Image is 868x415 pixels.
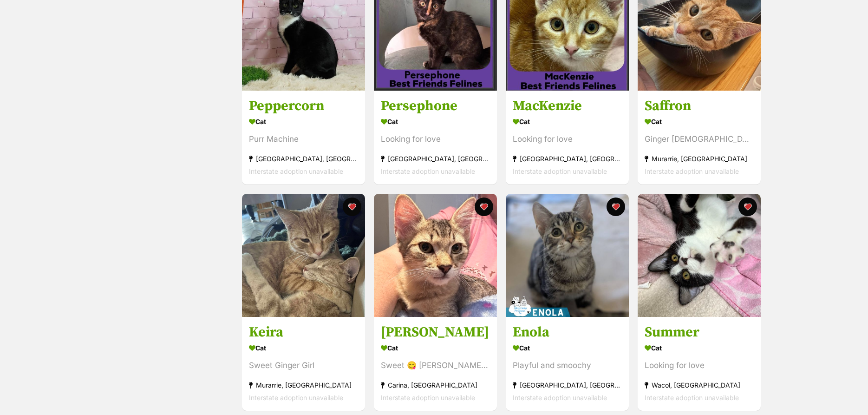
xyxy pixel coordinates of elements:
div: [GEOGRAPHIC_DATA], [GEOGRAPHIC_DATA] [249,153,358,165]
span: Interstate adoption unavailable [645,168,739,176]
h3: Enola [513,323,622,341]
button: favourite [343,198,361,216]
div: Carina, [GEOGRAPHIC_DATA] [381,379,490,391]
h3: MacKenzie [513,98,622,115]
span: Interstate adoption unavailable [381,168,475,176]
a: Saffron Cat Ginger [DEMOGRAPHIC_DATA] Beauty Murarrie, [GEOGRAPHIC_DATA] Interstate adoption unav... [638,91,761,185]
div: Looking for love [381,133,490,146]
div: Cat [513,115,622,129]
span: Interstate adoption unavailable [645,394,739,402]
span: Interstate adoption unavailable [513,168,607,176]
button: favourite [475,198,493,216]
div: Playful and smoochy [513,359,622,372]
h3: [PERSON_NAME] [381,323,490,341]
span: Interstate adoption unavailable [381,394,475,402]
a: Peppercorn Cat Purr Machine [GEOGRAPHIC_DATA], [GEOGRAPHIC_DATA] Interstate adoption unavailable ... [242,91,365,185]
div: Cat [381,341,490,355]
span: Interstate adoption unavailable [249,394,343,402]
div: Sweet Ginger Girl [249,359,358,372]
span: Interstate adoption unavailable [513,394,607,402]
h3: Persephone [381,98,490,115]
button: favourite [607,198,625,216]
span: Interstate adoption unavailable [249,168,343,176]
h3: Summer [645,323,754,341]
a: [PERSON_NAME] Cat Sweet 😋 [PERSON_NAME] loves cuddle Carina, [GEOGRAPHIC_DATA] Interstate adoptio... [374,316,497,411]
div: [GEOGRAPHIC_DATA], [GEOGRAPHIC_DATA] [381,153,490,165]
a: Summer Cat Looking for love Wacol, [GEOGRAPHIC_DATA] Interstate adoption unavailable favourite [638,316,761,411]
div: Cat [381,115,490,129]
div: Cat [645,341,754,355]
img: Summer [638,194,761,317]
a: MacKenzie Cat Looking for love [GEOGRAPHIC_DATA], [GEOGRAPHIC_DATA] Interstate adoption unavailab... [506,91,629,185]
div: Cat [513,341,622,355]
div: Murarrie, [GEOGRAPHIC_DATA] [249,379,358,391]
div: Sweet 😋 [PERSON_NAME] loves cuddle [381,359,490,372]
h3: Saffron [645,98,754,115]
a: Persephone Cat Looking for love [GEOGRAPHIC_DATA], [GEOGRAPHIC_DATA] Interstate adoption unavaila... [374,91,497,185]
div: Looking for love [645,359,754,372]
img: Keira [242,194,365,317]
div: Purr Machine [249,133,358,146]
a: Keira Cat Sweet Ginger Girl Murarrie, [GEOGRAPHIC_DATA] Interstate adoption unavailable favourite [242,316,365,411]
div: Wacol, [GEOGRAPHIC_DATA] [645,379,754,391]
div: Cat [645,115,754,129]
div: Cat [249,115,358,129]
div: [GEOGRAPHIC_DATA], [GEOGRAPHIC_DATA] [513,153,622,165]
button: favourite [738,198,757,216]
img: Zoe [374,194,497,317]
a: Enola Cat Playful and smoochy [GEOGRAPHIC_DATA], [GEOGRAPHIC_DATA] Interstate adoption unavailabl... [506,316,629,411]
div: Cat [249,341,358,355]
div: Murarrie, [GEOGRAPHIC_DATA] [645,153,754,165]
h3: Keira [249,323,358,341]
img: Enola [506,194,629,317]
div: Looking for love [513,133,622,146]
h3: Peppercorn [249,98,358,115]
div: [GEOGRAPHIC_DATA], [GEOGRAPHIC_DATA] [513,379,622,391]
div: Ginger [DEMOGRAPHIC_DATA] Beauty [645,133,754,146]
